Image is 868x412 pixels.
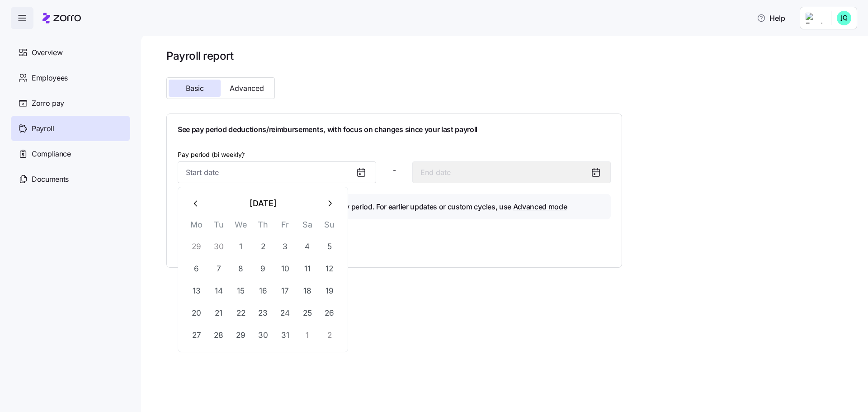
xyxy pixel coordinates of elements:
[319,258,340,279] button: 12 October 2025
[274,236,296,257] button: 3 October 2025
[208,302,230,324] button: 21 October 2025
[230,324,252,346] button: 29 October 2025
[186,324,208,346] button: 27 October 2025
[750,9,793,27] button: Help
[208,236,230,257] button: 30 September 2025
[757,13,785,24] span: Help
[274,280,296,302] button: 17 October 2025
[297,324,318,346] button: 1 November 2025
[230,236,252,257] button: 1 October 2025
[230,280,252,302] button: 15 October 2025
[178,161,376,183] input: Start date
[837,11,851,25] img: 4b8e4801d554be10763704beea63fd77
[11,40,130,65] a: Overview
[252,258,274,279] button: 9 October 2025
[297,236,318,257] button: 4 October 2025
[208,218,230,236] th: Tu
[412,161,611,183] input: End date
[274,324,296,346] button: 31 October 2025
[230,85,264,92] span: Advanced
[319,302,340,324] button: 26 October 2025
[185,218,208,236] th: Mo
[11,116,130,141] a: Payroll
[186,302,208,324] button: 20 October 2025
[252,236,274,257] button: 2 October 2025
[806,13,824,24] img: Employer logo
[297,280,318,302] button: 18 October 2025
[186,258,208,279] button: 6 October 2025
[296,218,318,236] th: Sa
[32,72,68,84] span: Employees
[186,85,204,92] span: Basic
[252,324,274,346] button: 30 October 2025
[166,49,622,63] h1: Payroll report
[186,280,208,302] button: 13 October 2025
[32,148,71,160] span: Compliance
[319,236,340,257] button: 5 October 2025
[198,201,567,213] h4: Results will include changes since the last pay period. For earlier updates or custom cycles, use
[178,125,611,134] h1: See pay period deductions/reimbursements, with focus on changes since your last payroll
[11,141,130,166] a: Compliance
[186,236,208,257] button: 29 September 2025
[208,258,230,279] button: 7 October 2025
[319,324,340,346] button: 2 November 2025
[11,90,130,116] a: Zorro pay
[274,218,296,236] th: Fr
[513,202,567,211] a: Advanced mode
[297,302,318,324] button: 25 October 2025
[297,258,318,279] button: 11 October 2025
[230,302,252,324] button: 22 October 2025
[11,65,130,90] a: Employees
[32,47,62,58] span: Overview
[274,302,296,324] button: 24 October 2025
[32,123,54,134] span: Payroll
[318,218,340,236] th: Su
[207,193,319,214] button: [DATE]
[393,165,396,176] span: -
[230,258,252,279] button: 8 October 2025
[252,302,274,324] button: 23 October 2025
[178,150,247,160] label: Pay period (bi weekly)
[11,166,130,192] a: Documents
[252,280,274,302] button: 16 October 2025
[274,258,296,279] button: 10 October 2025
[32,98,64,109] span: Zorro pay
[32,174,69,185] span: Documents
[208,324,230,346] button: 28 October 2025
[319,280,340,302] button: 19 October 2025
[230,218,252,236] th: We
[208,280,230,302] button: 14 October 2025
[252,218,274,236] th: Th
